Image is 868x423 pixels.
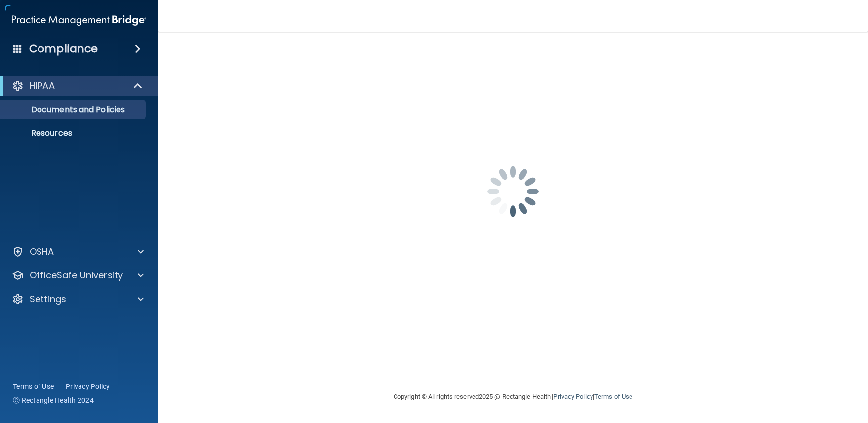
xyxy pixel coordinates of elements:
img: PMB logo [12,10,146,30]
a: Privacy Policy [66,382,110,391]
img: spinner.e123f6fc.gif [464,142,562,241]
a: Privacy Policy [553,393,592,400]
p: Documents and Policies [6,105,141,115]
p: Resources [6,128,141,138]
p: OSHA [30,246,54,258]
a: Settings [12,293,144,305]
a: HIPAA [12,80,143,92]
h4: Compliance [29,42,98,56]
div: Copyright © All rights reserved 2025 @ Rectangle Health | | [333,381,693,413]
a: Terms of Use [13,382,54,391]
a: OfficeSafe University [12,269,144,281]
a: Terms of Use [594,393,632,400]
p: HIPAA [30,80,55,92]
p: Settings [30,293,66,305]
p: OfficeSafe University [30,269,123,281]
a: OSHA [12,246,144,258]
span: Ⓒ Rectangle Health 2024 [13,395,94,405]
